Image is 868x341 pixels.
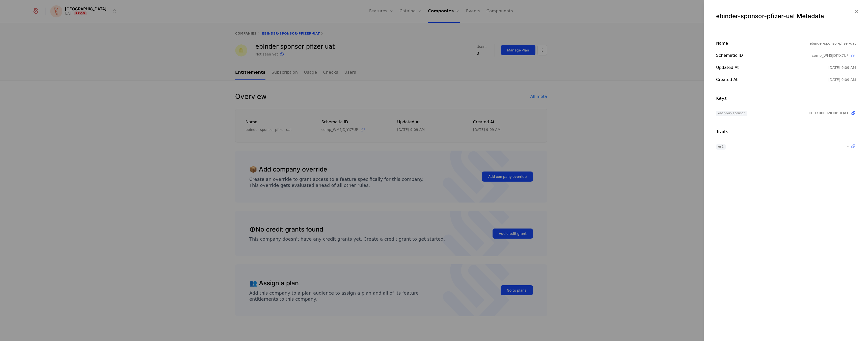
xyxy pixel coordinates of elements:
span: 0011K00002ID0BDQA1 [807,110,849,116]
div: Schematic ID [716,52,812,59]
div: Keys [716,95,856,102]
span: url [716,144,726,150]
div: Traits [716,128,856,135]
div: Created at [716,77,828,83]
div: ebinder-sponsor-pfizer-uat [809,40,856,46]
span: comp_WM5JDJYX7UP [812,53,849,58]
div: 9/26/25, 9:09 AM [828,77,856,82]
div: Name [716,40,809,46]
div: Updated at [716,65,828,71]
div: 9/26/25, 9:09 AM [828,65,856,70]
span: ebinder-sponsor [716,111,747,116]
span: - [847,144,849,149]
div: ebinder-sponsor-pfizer-uat Metadata [716,12,856,20]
